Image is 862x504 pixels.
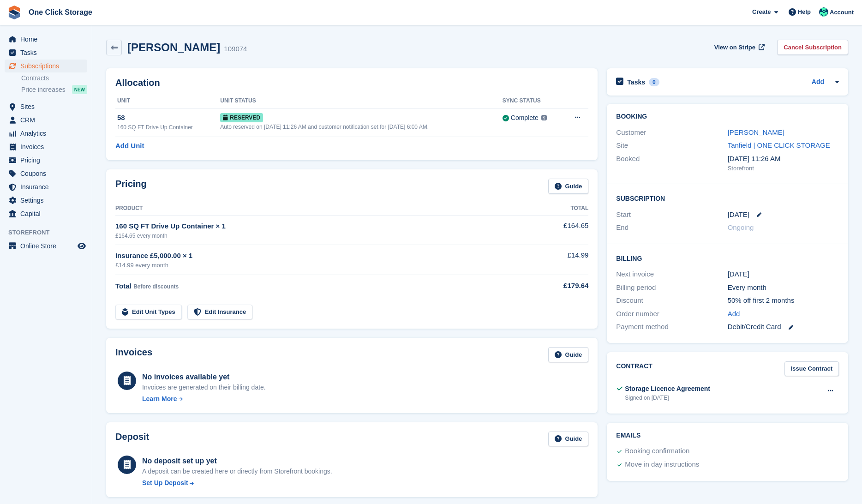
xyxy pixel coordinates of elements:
[752,7,771,17] span: Create
[777,40,848,55] a: Cancel Subscription
[812,77,824,88] a: Add
[76,240,87,252] a: Preview store
[20,127,76,140] span: Analytics
[142,456,332,467] div: No deposit set up yet
[616,432,839,439] h2: Emails
[187,305,253,320] a: Edit Insurance
[616,210,727,220] div: Start
[625,384,710,394] div: Storage Licence Agreement
[20,33,76,46] span: Home
[142,394,266,404] a: Learn More
[25,5,96,20] a: One Click Storage
[20,114,76,126] span: CRM
[548,179,589,194] a: Guide
[616,269,727,280] div: Next invoice
[5,240,87,252] a: menu
[20,100,76,113] span: Sites
[616,154,727,173] div: Booked
[616,322,727,332] div: Payment method
[5,154,87,167] a: menu
[115,78,588,88] h2: Allocation
[728,282,839,293] div: Every month
[115,261,515,270] div: £14.99 every month
[616,282,727,293] div: Billing period
[728,141,830,149] a: Tanfield | ONE CLICK STORAGE
[515,245,588,275] td: £14.99
[117,113,220,123] div: 58
[20,180,76,193] span: Insurance
[142,478,188,488] div: Set Up Deposit
[515,216,588,245] td: £164.65
[7,6,21,19] img: stora-icon-8386f47178a22dfd0bd8f6a31ec36ba5ce8667c1dd55bd0f319d3a0aa187defe.svg
[616,193,839,203] h2: Subscription
[728,154,839,164] div: [DATE] 11:26 AM
[649,78,659,86] div: 0
[20,46,76,59] span: Tasks
[8,228,92,237] span: Storefront
[503,94,563,108] th: Sync Status
[115,201,515,216] th: Product
[616,140,727,151] div: Site
[5,60,87,72] a: menu
[20,154,76,167] span: Pricing
[5,140,87,153] a: menu
[115,179,147,194] h2: Pricing
[20,240,76,252] span: Online Store
[728,164,839,173] div: Storefront
[616,113,839,120] h2: Booking
[21,85,66,94] span: Price increases
[115,251,515,261] div: Insurance £5,000.00 × 1
[711,40,766,55] a: View on Stripe
[616,127,727,138] div: Customer
[627,78,645,86] h2: Tasks
[115,432,149,447] h2: Deposit
[115,141,144,151] a: Add Unit
[21,84,87,95] a: Price increases NEW
[728,223,754,231] span: Ongoing
[625,459,699,470] div: Move in day instructions
[548,432,589,447] a: Guide
[142,478,332,488] a: Set Up Deposit
[541,115,547,120] img: icon-info-grey-7440780725fd019a000dd9b08b2336e03edf1995a4989e88bcd33f0948082b44.svg
[5,33,87,46] a: menu
[515,281,588,291] div: £179.64
[616,222,727,233] div: End
[20,207,76,220] span: Capital
[115,282,132,290] span: Total
[548,347,589,362] a: Guide
[142,372,266,383] div: No invoices available yet
[142,394,177,404] div: Learn More
[220,123,503,131] div: Auto reserved on [DATE] 11:26 AM and customer notification set for [DATE] 6:00 AM.
[625,446,689,457] div: Booking confirmation
[5,100,87,113] a: menu
[115,305,182,320] a: Edit Unit Types
[616,253,839,263] h2: Billing
[115,347,152,362] h2: Invoices
[115,232,515,240] div: £164.65 every month
[728,309,740,319] a: Add
[142,467,332,476] p: A deposit can be created here or directly from Storefront bookings.
[115,221,515,232] div: 160 SQ FT Drive Up Container × 1
[5,127,87,140] a: menu
[20,140,76,153] span: Invoices
[142,383,266,392] div: Invoices are generated on their billing date.
[5,114,87,126] a: menu
[5,194,87,207] a: menu
[728,322,839,332] div: Debit/Credit Card
[115,94,220,108] th: Unit
[117,123,220,132] div: 160 SQ FT Drive Up Container
[20,60,76,72] span: Subscriptions
[5,167,87,180] a: menu
[784,361,839,377] a: Issue Contract
[224,44,247,54] div: 109074
[511,113,539,123] div: Complete
[616,361,652,377] h2: Contract
[625,394,710,402] div: Signed on [DATE]
[728,295,839,306] div: 50% off first 2 months
[830,8,854,17] span: Account
[127,41,220,54] h2: [PERSON_NAME]
[220,113,263,122] span: Reserved
[5,180,87,193] a: menu
[616,309,727,319] div: Order number
[798,7,811,17] span: Help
